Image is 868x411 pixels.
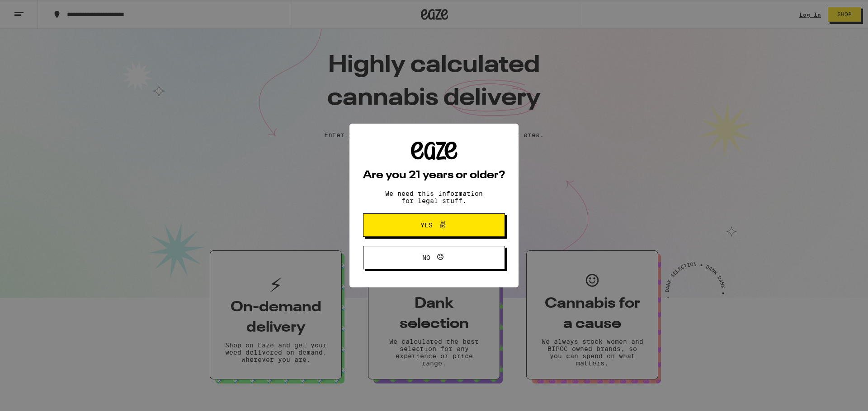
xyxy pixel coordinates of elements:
[377,190,491,204] p: We need this information for legal stuff.
[363,246,505,269] button: No
[363,170,505,181] h2: Are you 21 years or older?
[420,222,433,228] span: Yes
[5,6,65,14] span: Hi. Need any help?
[422,254,430,261] span: No
[363,213,505,237] button: Yes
